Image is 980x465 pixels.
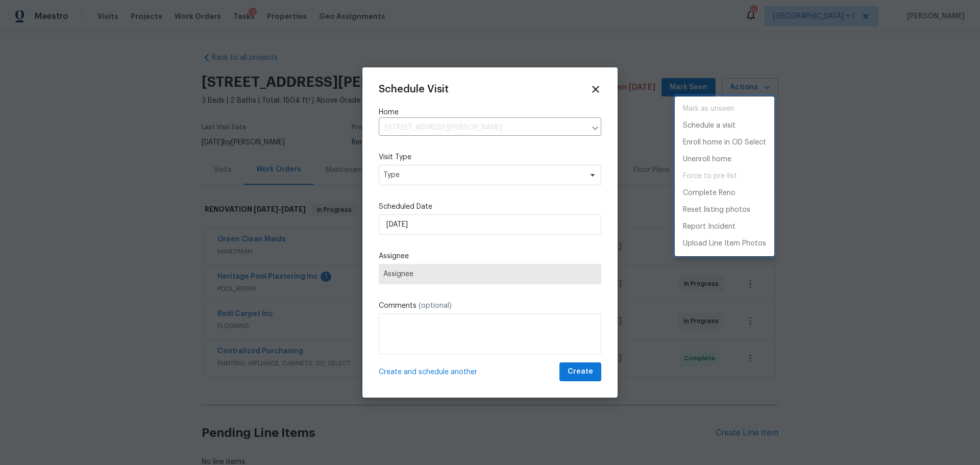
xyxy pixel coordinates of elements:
p: Enroll home in OD Select [683,137,766,148]
p: Report Incident [683,222,736,232]
span: Setup visit must be completed before moving home to pre-list [675,168,774,185]
p: Reset listing photos [683,205,750,215]
p: Complete Reno [683,188,736,199]
p: Unenroll home [683,154,731,165]
p: Schedule a visit [683,120,736,131]
p: Upload Line Item Photos [683,238,766,249]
